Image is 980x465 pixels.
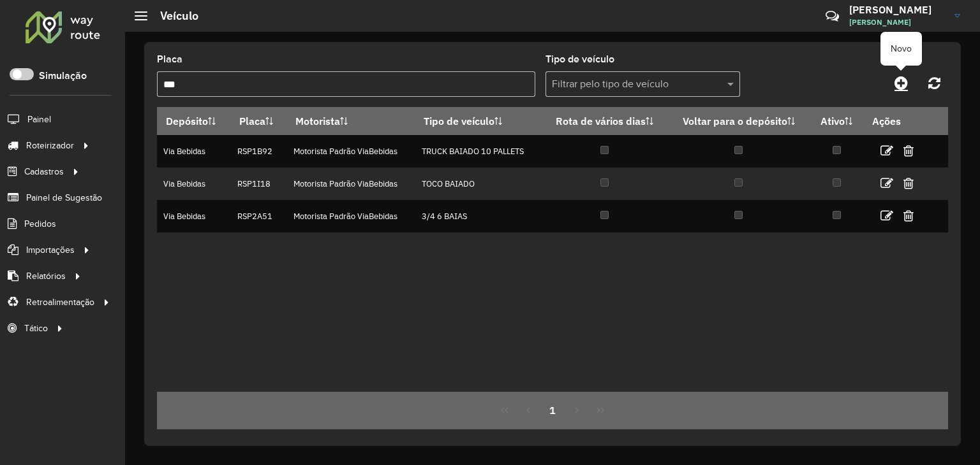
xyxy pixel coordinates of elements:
th: Rota de vários dias [542,108,667,135]
a: Excluir [903,175,914,192]
h2: Veículo [147,9,198,23]
td: Via Bebidas [157,135,230,168]
a: Excluir [903,207,914,224]
td: RSP1I18 [230,168,286,200]
button: 1 [540,398,565,422]
th: Ações [864,108,940,134]
span: Cadastros [24,165,64,178]
span: Painel de Sugestão [26,191,102,204]
td: TRUCK BAIADO 10 PALLETS [415,135,542,168]
td: RSP2A51 [230,200,286,232]
span: Roteirizador [26,139,74,152]
th: Depósito [157,108,230,135]
th: Voltar para o depósito [667,108,810,135]
td: Motorista Padrão ViaBebidas [286,200,415,232]
a: Editar [880,207,893,224]
span: Painel [27,113,51,126]
th: Ativo [810,108,864,135]
td: RSP1B92 [230,135,286,168]
span: Retroalimentação [26,296,94,309]
td: Via Bebidas [157,200,230,232]
td: TOCO BAIADO [415,168,542,200]
span: Importações [26,243,75,257]
a: Excluir [903,142,914,159]
span: Relatórios [26,269,66,283]
a: Editar [880,175,893,192]
div: Novo [880,32,922,66]
span: Pedidos [24,217,56,231]
label: Placa [157,52,182,67]
label: Simulação [39,68,87,83]
span: Tático [24,322,48,335]
h3: [PERSON_NAME] [849,4,945,16]
label: Tipo de veículo [546,52,614,67]
td: Via Bebidas [157,168,230,200]
td: 3/4 6 BAIAS [415,200,542,232]
td: Motorista Padrão ViaBebidas [286,168,415,200]
td: Motorista Padrão ViaBebidas [286,135,415,168]
th: Motorista [286,108,415,135]
th: Tipo de veículo [415,108,542,135]
th: Placa [230,108,286,135]
a: Contato Rápido [819,3,846,30]
span: [PERSON_NAME] [849,17,945,28]
a: Editar [880,142,893,159]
